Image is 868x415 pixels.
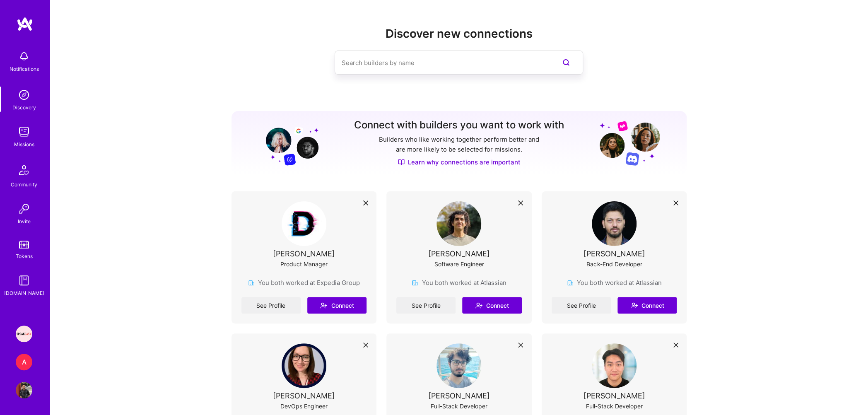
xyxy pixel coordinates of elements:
img: User Avatar [282,201,326,246]
div: [PERSON_NAME] [428,249,490,258]
div: Full-Stack Developer [431,402,487,410]
a: See Profile [552,297,611,314]
div: Invite [18,217,31,226]
button: Connect [617,297,677,314]
div: Community [11,180,37,189]
div: Software Engineer [434,260,484,268]
div: [PERSON_NAME] [428,391,490,400]
a: See Profile [241,297,301,314]
img: User Avatar [436,343,481,388]
div: You both worked at Atlassian [412,278,506,287]
img: Grow your network [600,121,660,166]
img: Community [14,160,34,180]
div: Notifications [10,65,39,73]
button: Connect [462,297,521,314]
div: Missions [14,140,34,149]
i: icon Close [518,343,523,347]
div: Product Manager [280,260,328,268]
div: Back-End Developer [586,260,642,268]
i: icon Close [673,343,678,347]
i: icon Connect [475,302,482,309]
div: You both worked at Atlassian [567,278,661,287]
img: bell [16,48,32,65]
img: Invite [16,200,32,217]
i: icon Connect [630,302,638,309]
div: A [16,354,32,370]
i: icon Close [673,200,678,205]
img: User Avatar [436,201,481,246]
img: discovery [16,87,32,103]
img: company icon [412,280,418,286]
p: Builders who like working together perform better and are more likely to be selected for missions. [377,135,541,154]
img: Speakeasy: Software Engineer to help Customers write custom functions [16,326,32,342]
img: Grow your network [258,120,318,166]
img: company icon [248,280,255,286]
img: User Avatar [16,382,32,398]
button: Connect [307,297,366,314]
div: Tokens [16,252,33,261]
img: User Avatar [282,343,326,388]
div: [PERSON_NAME] [583,391,645,400]
i: icon Connect [320,302,327,309]
img: guide book [16,272,32,289]
a: See Profile [396,297,456,314]
h2: Discover new connections [231,27,687,41]
div: [PERSON_NAME] [583,249,645,258]
a: A [14,354,34,370]
i: icon Close [518,200,523,205]
img: Discover [398,159,405,166]
i: icon SearchPurple [561,58,571,68]
div: Full-Stack Developer [586,402,643,410]
div: [DOMAIN_NAME] [4,289,44,297]
h3: Connect with builders you want to work with [354,119,564,131]
div: You both worked at Expedia Group [248,278,359,287]
img: User Avatar [592,201,637,246]
img: User Avatar [592,343,637,388]
div: [PERSON_NAME] [273,249,335,258]
img: teamwork [16,123,32,140]
img: logo [17,17,33,31]
a: Learn why connections are important [398,158,521,166]
div: [PERSON_NAME] [273,391,335,400]
i: icon Close [363,200,368,205]
img: tokens [19,241,29,249]
img: company icon [567,280,574,286]
div: DevOps Engineer [280,402,328,410]
i: icon Close [363,343,368,347]
a: User Avatar [14,382,34,398]
a: Speakeasy: Software Engineer to help Customers write custom functions [14,326,34,342]
div: Discovery [12,103,36,112]
input: Search builders by name [341,52,543,73]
